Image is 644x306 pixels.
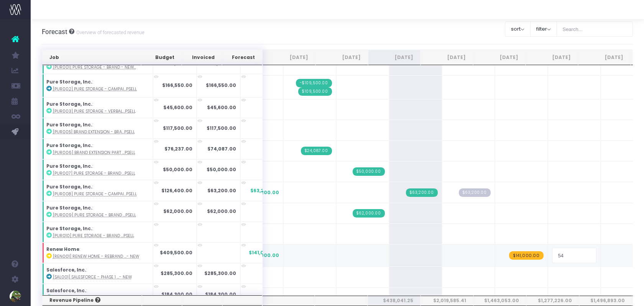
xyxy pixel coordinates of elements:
strong: $285,300.00 [204,270,236,277]
td: : [42,74,153,97]
th: $1,496,893.00 [579,296,632,306]
strong: $62,000.00 [163,208,192,214]
strong: $117,500.00 [207,125,236,131]
abbr: [PUR002] Pure Storage - Campaign - Upsell [53,86,137,92]
strong: $117,500.00 [163,125,192,131]
strong: $74,087.00 [207,146,236,152]
strong: $63,200.00 [207,187,236,194]
strong: Pure Storage, Inc. [46,225,92,232]
abbr: [PUR010] Pure Storage - Brand Extension 5 - Brand - Upsell [53,233,134,239]
strong: $126,400.00 [161,187,192,194]
th: Revenue Pipeline [42,295,142,305]
strong: Pure Storage, Inc. [46,163,92,169]
th: Oct 25: activate to sort column ascending [473,50,526,65]
span: Streamtime Invoice: 895 – Pure Storage - Brand Extension Part 3 [353,167,385,176]
th: Budget [141,50,182,65]
span: Streamtime Invoice: 889 – [PUR006] Brand Extension Part 2 - Brand - Upsell [301,147,332,155]
button: filter [530,21,557,37]
th: Job: activate to sort column ascending [42,50,141,65]
strong: Salesforce, Inc. [46,287,86,294]
th: $438,041.25 [368,296,421,306]
strong: $409,500.00 [160,249,192,256]
span: $141,000.00 [249,249,279,256]
td: : [42,180,153,201]
abbr: [PUR008] Pure Storage - Campaign Lookbook - Campaign - Upsell [53,191,137,197]
td: : [42,97,153,118]
abbr: [PUR003] Pure Storage - Verbal ID Extension - Upsell [53,108,136,114]
td: : [42,242,153,263]
td: : [42,159,153,180]
td: : [42,118,153,139]
abbr: [PUR005] Brand Extension - Brand - Upsell [53,129,135,135]
strong: $50,000.00 [163,166,192,173]
th: Aug 25: activate to sort column ascending [368,50,421,65]
abbr: [PUR009] Pure Storage - Brand Extension 4 - Brand - Upsell [53,212,136,218]
th: Nov 25: activate to sort column ascending [526,50,578,65]
abbr: [SAL001] Salesforce - Phase 1 Design Sprint - Brand - New [53,274,132,280]
span: $63,200.00 [250,189,279,196]
strong: $285,300.00 [161,270,192,277]
span: Forecast [42,28,67,36]
th: Jul 25: activate to sort column ascending [315,50,368,65]
abbr: [PUR007] Pure Storage - Brand Extension Part 3 - Brand - Upsell [53,170,135,176]
span: Streamtime Invoice: CN 892.2 – [PUR002] Pure Storage - Campaign - Upsell [296,79,332,87]
strong: $184,300.00 [205,291,236,298]
th: Sep 25: activate to sort column ascending [421,50,473,65]
strong: Pure Storage, Inc. [46,205,92,211]
strong: $184,300.00 [161,291,192,298]
strong: $166,550.00 [162,82,192,88]
span: wayahead Revenue Forecast Item [509,251,544,260]
abbr: [PUR006] Brand Extension Part 2 - Brand - Upsell [53,150,135,155]
strong: $436,800.00 [204,60,236,67]
span: Streamtime Invoice: 892.2 – [PUR002] Pure Storage - Campaign - Upsell [298,87,332,96]
abbr: [REN001] Renew Home - Rebrand - Brand - New [53,254,139,259]
strong: Pure Storage, Inc. [46,142,92,149]
th: $2,019,585.41 [421,296,473,306]
abbr: [PUR001] Pure Storage - Brand - New [53,64,136,70]
strong: Pure Storage, Inc. [46,101,92,107]
strong: Pure Storage, Inc. [46,79,92,85]
th: Jun 25: activate to sort column ascending [263,50,315,65]
strong: $62,000.00 [207,208,236,214]
strong: Pure Storage, Inc. [46,183,92,190]
span: $63,200.00 [250,187,279,194]
strong: $166,550.00 [206,82,236,88]
td: : [42,201,153,222]
th: $1,463,053.00 [473,296,526,306]
strong: Renew Home [46,246,79,252]
th: Dec 25: activate to sort column ascending [578,50,631,65]
td: : [42,263,153,284]
th: Invoiced [182,50,222,65]
td: : [42,139,153,159]
span: Streamtime Draft Invoice: null – Pure Storage - Campaign Lookbook [459,188,491,197]
strong: Salesforce, Inc. [46,267,86,273]
th: $1,277,226.00 [526,296,579,306]
th: Forecast [222,50,262,65]
strong: $50,000.00 [207,166,236,173]
span: $141,000.00 [249,252,279,259]
td: : [42,222,153,242]
td: : [42,284,153,304]
strong: $45,600.00 [163,104,192,111]
small: Overview of forecasted revenue [74,28,145,36]
span: Streamtime Invoice: 910 – Pure Storage - Campaign Lookbook [406,188,438,197]
strong: $76,237.00 [164,146,192,152]
span: Streamtime Invoice: 904 – Pure Storage - Brand Extension 4 [353,209,385,218]
img: images/default_profile_image.png [10,291,21,302]
button: sort [505,21,531,37]
strong: $436,150.00 [162,60,192,67]
strong: $45,600.00 [207,104,236,111]
strong: Pure Storage, Inc. [46,121,92,128]
input: Search... [557,21,633,37]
